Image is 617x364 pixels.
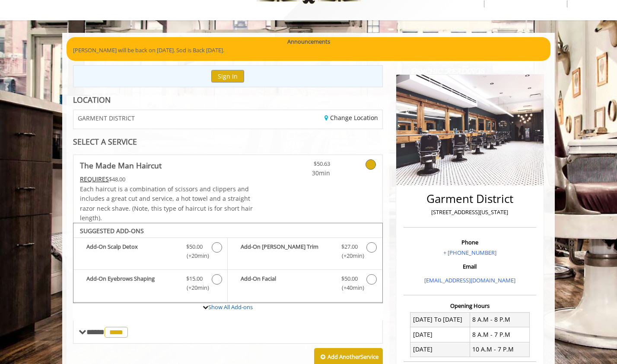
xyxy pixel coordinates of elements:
[80,175,109,183] span: This service needs some Advance to be paid before we block your appointment
[182,251,207,260] span: (+20min )
[410,327,470,342] td: [DATE]
[78,115,135,121] span: GARMENT DISTRICT
[341,242,358,251] span: $27.00
[80,174,254,184] div: $48.00
[80,227,144,235] b: SUGGESTED ADD-ONS
[208,303,253,311] a: Show All Add-ons
[404,303,536,309] h3: Opening Hours
[186,274,203,283] span: $15.00
[424,276,515,284] a: [EMAIL_ADDRESS][DOMAIN_NAME]
[241,242,332,260] b: Add-On [PERSON_NAME] Trim
[410,312,470,327] td: [DATE] To [DATE]
[337,283,362,292] span: (+40min )
[73,46,544,55] p: [PERSON_NAME] will be back on [DATE]. Sod is Back [DATE].
[443,249,496,256] a: + [PHONE_NUMBER]
[337,251,362,260] span: (+20min )
[78,242,223,263] label: Add-On Scalp Detox
[406,208,534,217] p: [STREET_ADDRESS][US_STATE]
[86,242,178,260] b: Add-On Scalp Detox
[232,242,378,263] label: Add-On Beard Trim
[470,342,529,357] td: 10 A.M - 7 P.M
[80,159,162,171] b: The Made Man Haircut
[470,327,529,342] td: 8 A.M - 7 P.M
[211,70,244,82] button: Sign In
[73,138,383,146] div: SELECT A SERVICE
[470,312,529,327] td: 8 A.M - 8 P.M
[182,283,207,292] span: (+20min )
[186,242,203,251] span: $50.00
[287,37,330,46] b: Announcements
[406,193,534,205] h2: Garment District
[73,95,111,105] b: LOCATION
[73,223,383,303] div: The Made Man Haircut Add-onS
[406,263,534,269] h3: Email
[406,239,534,245] h3: Phone
[410,342,470,357] td: [DATE]
[80,185,253,222] span: Each haircut is a combination of scissors and clippers and includes a great cut and service, a ho...
[279,168,330,178] span: 30min
[328,353,378,361] b: Add Another Service
[324,114,378,122] a: Change Location
[279,155,330,178] a: $50.63
[241,274,332,292] b: Add-On Facial
[78,274,223,294] label: Add-On Eyebrows Shaping
[232,274,378,294] label: Add-On Facial
[341,274,358,283] span: $50.00
[86,274,178,292] b: Add-On Eyebrows Shaping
